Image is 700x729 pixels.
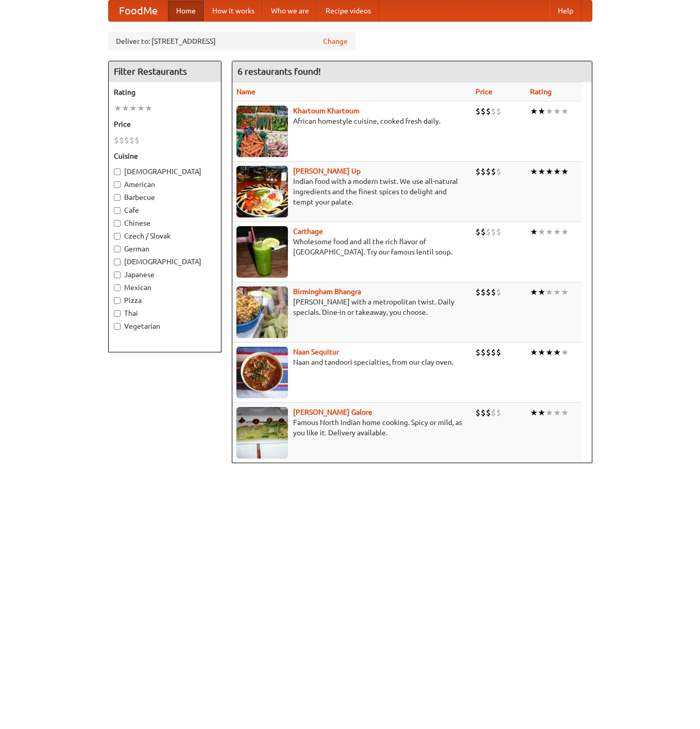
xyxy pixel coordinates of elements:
li: ★ [553,106,561,117]
p: [PERSON_NAME] with a metropolitan twist. Daily specials. Dine-in or takeaway, you choose. [236,297,467,317]
h4: Filter Restaurants [109,61,221,82]
li: ★ [530,226,538,238]
p: Wholesome food and all the rich flavor of [GEOGRAPHIC_DATA]. Try our famous lentil soup. [236,236,467,257]
input: Thai [114,310,121,317]
a: Name [236,88,255,96]
li: ★ [553,407,561,418]
a: Price [475,88,492,96]
li: $ [486,226,491,238]
li: $ [486,286,491,298]
a: Home [168,1,204,21]
h5: Rating [114,87,216,97]
input: Japanese [114,272,121,278]
li: $ [481,166,486,177]
li: $ [496,407,501,418]
a: Who we are [263,1,317,21]
input: [DEMOGRAPHIC_DATA] [114,168,121,175]
a: Naan Sequitur [293,348,339,356]
li: ★ [561,166,569,177]
li: ★ [538,226,545,238]
input: Pizza [114,297,121,304]
label: Japanese [114,269,216,280]
li: $ [475,166,481,177]
label: Vegetarian [114,321,216,331]
li: $ [475,226,481,238]
li: ★ [561,226,569,238]
li: $ [491,407,496,418]
li: $ [481,226,486,238]
li: $ [475,106,481,117]
li: $ [134,134,140,146]
label: [DEMOGRAPHIC_DATA] [114,166,216,177]
label: Thai [114,308,216,318]
label: Cafe [114,205,216,215]
input: Vegetarian [114,323,121,330]
li: $ [119,134,124,146]
p: Famous North Indian home cooking. Spicy or mild, as you like it. Delivery available. [236,417,467,438]
li: ★ [553,226,561,238]
li: $ [475,286,481,298]
li: $ [496,347,501,358]
li: $ [491,166,496,177]
a: FoodMe [109,1,168,21]
li: $ [496,286,501,298]
li: $ [491,226,496,238]
a: Recipe videos [317,1,379,21]
li: $ [481,106,486,117]
li: ★ [553,166,561,177]
li: ★ [538,166,545,177]
li: ★ [553,286,561,298]
li: ★ [530,286,538,298]
li: ★ [114,103,122,114]
li: ★ [538,407,545,418]
label: American [114,179,216,190]
a: Birmingham Bhangra [293,287,361,296]
li: ★ [145,103,152,114]
li: ★ [122,103,129,114]
p: Indian food with a modern twist. We use all-natural ingredients and the finest spices to delight ... [236,176,467,207]
img: naansequitur.jpg [236,347,288,398]
label: Pizza [114,295,216,306]
a: Khartoum Khartoum [293,107,360,115]
input: Mexican [114,284,121,291]
li: ★ [538,286,545,298]
li: ★ [538,347,545,358]
div: Deliver to: [STREET_ADDRESS] [108,32,355,50]
input: Cafe [114,207,121,214]
a: [PERSON_NAME] Up [293,167,361,175]
li: $ [124,134,129,146]
a: [PERSON_NAME] Galore [293,408,372,416]
li: ★ [545,347,553,358]
img: currygalore.jpg [236,407,288,459]
li: ★ [545,166,553,177]
li: $ [496,106,501,117]
ng-pluralize: 6 restaurants found! [237,66,321,76]
input: Chinese [114,220,121,227]
li: $ [475,407,481,418]
p: Naan and tandoori specialties, from our clay oven. [236,357,467,367]
li: ★ [553,347,561,358]
h5: Cuisine [114,151,216,161]
label: [DEMOGRAPHIC_DATA] [114,257,216,267]
li: $ [486,166,491,177]
li: ★ [530,166,538,177]
li: $ [114,134,119,146]
li: ★ [530,347,538,358]
li: $ [491,106,496,117]
img: khartoum.jpg [236,106,288,157]
li: ★ [561,407,569,418]
li: ★ [561,286,569,298]
li: $ [486,407,491,418]
input: [DEMOGRAPHIC_DATA] [114,259,121,265]
li: $ [486,106,491,117]
label: Barbecue [114,192,216,202]
img: curryup.jpg [236,166,288,217]
li: $ [129,134,134,146]
li: ★ [545,106,553,117]
li: ★ [530,106,538,117]
a: Carthage [293,227,323,235]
